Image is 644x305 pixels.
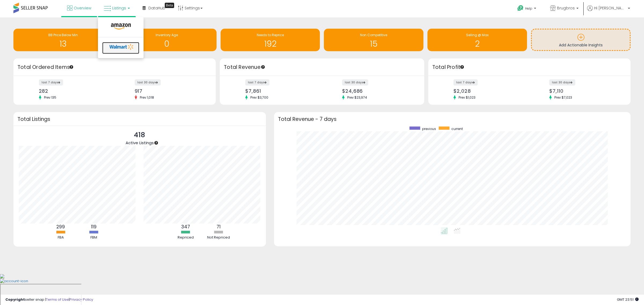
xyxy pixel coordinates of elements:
[117,29,217,51] a: Inventory Age 0
[224,64,420,71] h3: Total Revenue
[221,29,320,51] a: Needs to Reprice 192
[594,5,626,11] span: Hi [PERSON_NAME]
[453,88,525,94] div: $2,028
[165,3,174,8] div: Tooltip anchor
[39,88,111,94] div: 282
[427,29,527,51] a: Selling @ Max 2
[245,79,269,85] label: last 7 days
[245,88,318,94] div: $7,861
[517,5,524,12] i: Get Help
[324,29,423,51] a: Non Competitive 15
[327,39,421,48] h1: 15
[422,127,436,131] span: previous
[513,1,541,17] a: Help
[126,140,154,146] span: Active Listings
[549,79,575,85] label: last 30 days
[217,224,221,230] b: 71
[135,88,207,94] div: 917
[148,5,165,11] span: DataHub
[17,117,262,121] h3: Total Listings
[39,79,63,85] label: last 7 days
[552,95,575,100] span: Prev: $7,023
[248,95,271,100] span: Prev: $3,700
[17,64,212,71] h3: Total Ordered Items
[460,65,464,69] div: Tooltip anchor
[120,39,214,48] h1: 0
[261,65,265,69] div: Tooltip anchor
[135,79,161,85] label: last 30 days
[41,95,59,100] span: Prev: 135
[466,33,489,37] span: Selling @ Max
[13,29,113,51] a: BB Price Below Min 13
[56,224,65,230] b: 299
[525,6,532,11] span: Help
[257,33,284,37] span: Needs to Reprice
[16,39,110,48] h1: 13
[430,39,524,48] h1: 2
[432,64,627,71] h3: Total Profit
[112,5,126,11] span: Listings
[345,95,370,100] span: Prev: $23,974
[587,5,630,17] a: Hi [PERSON_NAME]
[181,224,190,230] b: 347
[78,235,110,240] div: FBM
[223,39,317,48] h1: 192
[45,235,77,240] div: FBA
[549,88,621,94] div: $7,110
[456,95,478,100] span: Prev: $1,023
[451,127,463,131] span: current
[69,65,74,69] div: Tooltip anchor
[154,140,159,145] div: Tooltip anchor
[91,224,97,230] b: 119
[342,79,368,85] label: last 30 days
[48,33,78,37] span: BB Price Below Min
[453,79,478,85] label: last 7 days
[278,117,627,121] h3: Total Revenue - 7 days
[342,88,415,94] div: $24,686
[559,42,603,48] span: Add Actionable Insights
[126,130,154,140] p: 418
[557,5,575,11] span: Brugbros
[156,33,178,37] span: Inventory Age
[170,235,202,240] div: Repriced
[137,95,157,100] span: Prev: 1,018
[532,29,630,50] a: Add Actionable Insights
[360,33,387,37] span: Non Competitive
[74,5,91,11] span: Overview
[203,235,235,240] div: Not Repriced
